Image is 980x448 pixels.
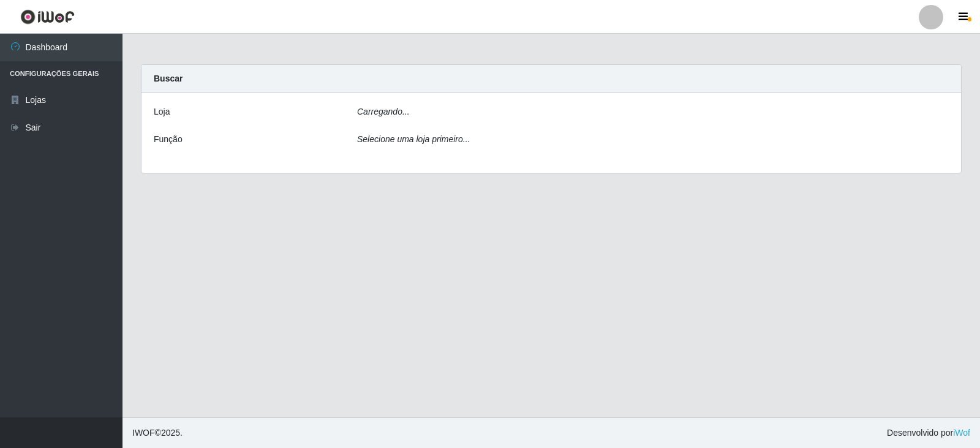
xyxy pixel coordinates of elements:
[132,428,155,438] span: IWOF
[154,74,183,83] strong: Buscar
[154,133,183,146] label: Função
[357,134,470,144] i: Selecione uma loja primeiro...
[154,105,170,118] label: Loja
[132,427,183,439] span: © 2025 .
[953,428,970,438] a: iWof
[20,9,75,25] img: CoreUI Logo
[357,107,410,116] i: Carregando...
[887,427,970,439] span: Desenvolvido por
